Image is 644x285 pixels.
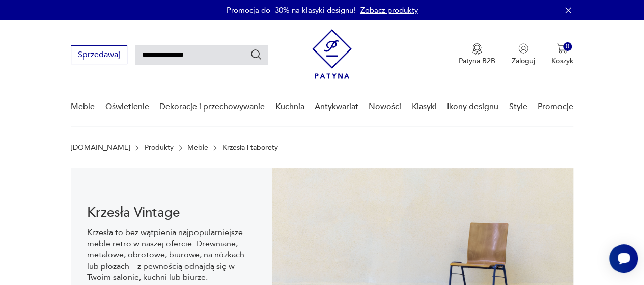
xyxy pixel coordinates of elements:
[412,87,437,126] a: Klasyki
[538,87,573,126] a: Promocje
[551,43,573,66] button: 0Koszyk
[71,45,127,64] button: Sprzedawaj
[222,144,278,152] p: Krzesła i taborety
[472,43,482,55] img: Ikona medalu
[509,87,527,126] a: Style
[159,87,265,126] a: Dekoracje i przechowywanie
[71,144,130,152] a: [DOMAIN_NAME]
[557,43,567,54] img: Ikona koszyka
[512,56,535,66] p: Zaloguj
[105,87,149,126] a: Oświetlenie
[512,43,535,66] button: Zaloguj
[551,56,573,66] p: Koszyk
[563,42,572,51] div: 0
[459,56,495,66] p: Patyna B2B
[250,48,262,61] button: Szukaj
[71,52,127,59] a: Sprzedawaj
[71,87,95,126] a: Meble
[369,87,401,126] a: Nowości
[312,29,352,79] img: Patyna - sklep z meblami i dekoracjami vintage
[518,43,528,54] img: Ikonka użytkownika
[87,206,256,219] h1: Krzesła Vintage
[609,244,638,273] iframe: Smartsupp widget button
[145,144,174,152] a: Produkty
[315,87,358,126] a: Antykwariat
[447,87,498,126] a: Ikony designu
[459,43,495,66] button: Patyna B2B
[87,227,256,283] p: Krzesła to bez wątpienia najpopularniejsze meble retro w naszej ofercie. Drewniane, metalowe, obr...
[187,144,208,152] a: Meble
[360,5,418,15] a: Zobacz produkty
[275,87,304,126] a: Kuchnia
[459,43,495,66] a: Ikona medaluPatyna B2B
[227,5,355,15] p: Promocja do -30% na klasyki designu!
